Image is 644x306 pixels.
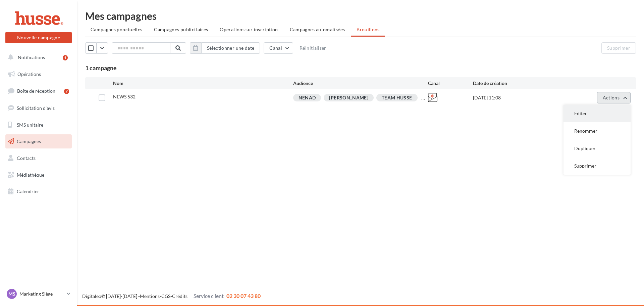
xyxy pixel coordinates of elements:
[428,80,473,87] div: Canal
[293,80,428,87] div: Audience
[563,105,631,122] button: Editer
[161,293,170,299] a: CGS
[190,42,260,54] button: Sélectionner une date
[91,27,142,32] span: Campagnes ponctuelles
[293,94,321,101] div: NENAD
[17,122,43,127] span: SMS unitaire
[563,140,631,157] button: Dupliquer
[220,27,278,32] span: Operations sur inscription
[8,291,15,297] span: MS
[82,293,101,299] a: Digitaleo
[194,293,224,299] span: Service client
[264,42,293,54] button: Canal
[4,84,73,98] a: Boîte de réception7
[17,105,55,111] span: Sollicitation d'avis
[17,88,55,94] span: Boîte de réception
[5,32,72,43] button: Nouvelle campagne
[603,95,620,100] span: Actions
[376,94,418,101] div: TEAM HUSSE
[473,94,563,101] div: [DATE] 11:08
[4,101,73,115] a: Sollicitation d'avis
[18,54,45,60] span: Notifications
[201,42,260,54] button: Sélectionner une date
[82,293,261,299] span: © [DATE]-[DATE] - - -
[140,293,160,299] a: Mentions
[172,293,187,299] a: Crédits
[597,92,631,103] button: Actions
[290,27,345,32] span: Campagnes automatisées
[4,118,73,132] a: SMS unitaire
[17,188,39,194] span: Calendrier
[63,55,68,60] div: 1
[4,184,73,199] a: Calendrier
[4,50,70,64] button: Notifications 1
[4,168,73,182] a: Médiathèque
[5,288,72,300] a: MS Marketing Siège
[17,138,41,144] span: Campagnes
[601,42,636,54] button: Supprimer
[85,64,117,72] span: 1 campagne
[17,155,36,161] span: Contacts
[17,71,41,77] span: Opérations
[563,122,631,140] button: Renommer
[4,134,73,148] a: Campagnes
[19,291,64,297] p: Marketing Siège
[563,157,631,175] button: Supprimer
[324,94,374,101] div: [PERSON_NAME]
[421,95,426,102] div: ...
[4,151,73,165] a: Contacts
[4,67,73,81] a: Opérations
[64,89,69,94] div: 7
[17,172,44,178] span: Médiathèque
[113,80,293,87] div: Nom
[226,293,261,299] span: 02 30 07 43 80
[473,80,563,87] div: Date de création
[85,11,636,21] div: Mes campagnes
[154,27,208,32] span: Campagnes publicitaires
[113,94,136,99] span: NEWS 532
[297,44,329,52] button: Réinitialiser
